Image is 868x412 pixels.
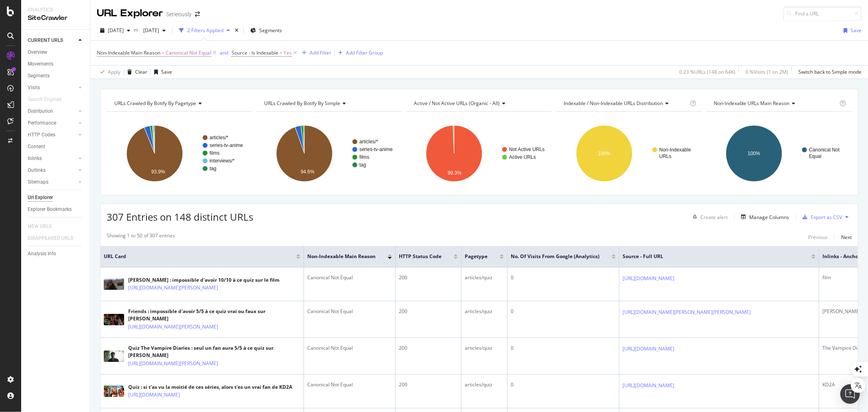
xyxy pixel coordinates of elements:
a: Inlinks [28,154,76,163]
div: Create alert [700,214,728,221]
text: films [359,154,370,160]
text: interviews/* [210,158,235,164]
a: [URL][DOMAIN_NAME][PERSON_NAME] [128,359,218,368]
div: 0 [511,274,616,281]
button: Save [840,24,861,37]
div: Clear [135,68,147,75]
div: 200 [399,274,458,281]
div: 0 % Visits ( 1 on 2M ) [746,68,788,75]
div: 0 [511,308,616,315]
span: = [162,49,164,56]
svg: A chart. [107,118,252,189]
div: articles/quiz [465,308,504,315]
text: 93.9% [151,169,165,175]
div: Visits [28,83,40,92]
div: Previous [808,234,828,241]
span: Active / Not Active URLs (organic - all) [414,100,500,107]
button: and [220,49,228,57]
div: Export as CSV [811,214,842,221]
a: [URL][DOMAIN_NAME] [623,345,674,353]
span: = [280,49,282,56]
div: Analysis Info [28,250,56,258]
text: Active URLs [509,154,536,160]
a: [URL][DOMAIN_NAME] [128,391,180,399]
div: Sitemaps [28,178,48,186]
span: Source - Full URL [623,253,799,260]
div: SiteCrawler [28,13,83,23]
div: URL Explorer [97,7,163,20]
a: DISAPPEARED URLS [28,234,81,243]
div: Search Engines [28,95,61,104]
a: Segments [28,72,84,80]
div: Save [161,68,172,75]
text: Canonical Not [809,147,840,153]
div: 200 [399,344,458,352]
div: Apply [108,68,120,75]
div: Friends : impossible d'avoir 5/5 à ce quiz vrai ou faux sur [PERSON_NAME] [128,308,300,322]
text: series-tv-anime [359,147,393,152]
a: Search Engines [28,95,70,104]
button: Next [841,232,852,242]
img: main image [104,351,124,362]
div: Canonical Not Equal [307,274,392,281]
div: Url Explorer [28,193,53,202]
h4: URLs Crawled By Botify By simple [262,97,395,110]
a: [URL][DOMAIN_NAME][PERSON_NAME][PERSON_NAME] [623,308,751,316]
button: Add Filter Group [335,48,383,58]
div: Serieously [166,10,192,18]
div: articles/quiz [465,381,504,388]
div: Overview [28,48,47,57]
div: Explorer Bookmarks [28,205,72,214]
a: [URL][DOMAIN_NAME] [623,274,674,283]
div: arrow-right-arrow-left [195,11,200,17]
svg: A chart. [556,118,702,189]
div: Quiz The Vampire Diaries : seul un fan aura 5/5 à ce quiz sur [PERSON_NAME] [128,344,300,359]
a: Outlinks [28,166,76,175]
span: Yes [284,47,292,59]
div: Manage Columns [749,214,789,221]
text: 100% [748,151,760,156]
button: 2 Filters Applied [176,24,233,37]
div: Add Filter Group [346,49,383,56]
button: Export as CSV [799,210,842,224]
button: Previous [808,232,828,242]
span: pagetype [465,253,488,260]
div: Save [851,27,861,34]
div: Content [28,142,45,151]
text: tag [210,166,216,171]
span: HTTP Status Code [399,253,442,260]
img: main image [104,314,124,326]
a: [URL][DOMAIN_NAME] [623,381,674,390]
button: Apply [97,66,120,79]
a: [URL][DOMAIN_NAME][PERSON_NAME] [128,323,218,331]
span: Segments [259,27,282,34]
div: Open Intercom Messenger [840,384,860,404]
div: Canonical Not Equal [307,344,392,352]
span: Non-Indexable Main Reason [97,49,160,56]
div: 0 [511,381,616,388]
text: 100% [598,151,610,156]
a: Sitemaps [28,178,76,186]
svg: A chart. [256,118,402,189]
div: [PERSON_NAME] : impossible d'avoir 10/10 à ce quiz sur le film [128,276,280,284]
div: 0 [511,344,616,352]
span: URLs Crawled By Botify By simple [264,100,340,107]
text: 94.6% [301,169,315,175]
div: Add Filter [310,49,331,56]
div: Performance [28,119,56,127]
div: 200 [399,381,458,388]
h4: URLs Crawled By Botify By pagetype [113,97,245,110]
a: NEW URLS [28,222,60,231]
div: DISAPPEARED URLS [28,234,73,243]
img: main image [104,278,124,290]
text: series-tv-anime [210,142,243,148]
button: [DATE] [97,24,133,37]
div: Quiz : si t'as vu la moitié de ces séries, alors t'es un vrai fan de KD2A [128,384,292,391]
div: Next [841,234,852,241]
text: articles/* [210,135,228,140]
button: Clear [124,66,147,79]
div: Showing 1 to 50 of 307 entries [107,232,175,242]
button: [DATE] [140,24,169,37]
